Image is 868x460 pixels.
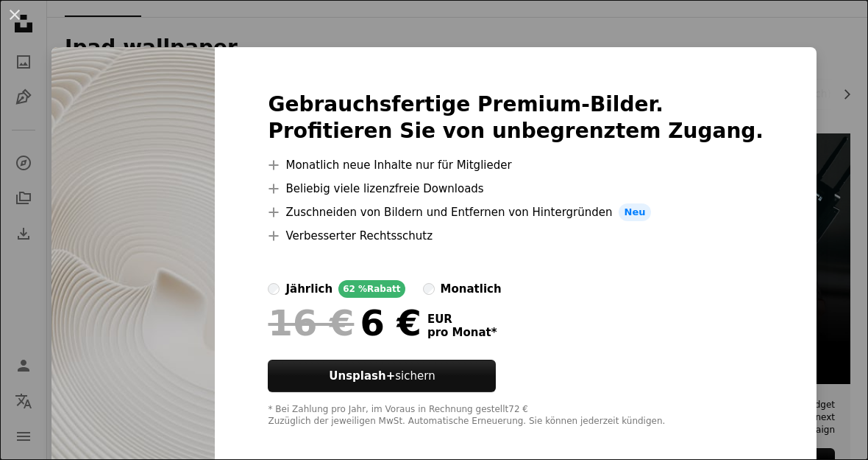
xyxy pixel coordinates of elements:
[268,283,280,295] input: jährlich62 %Rabatt
[268,203,764,221] li: Zuschneiden von Bildern und Entfernen von Hintergründen
[441,280,502,298] div: monatlich
[268,91,764,144] h2: Gebrauchsfertige Premium-Bilder. Profitieren Sie von unbegrenztem Zugang.
[268,180,764,198] li: Beliebig viele lizenzfreie Downloads
[268,304,354,342] span: 16 €
[329,369,395,383] strong: Unsplash+
[285,280,332,298] div: jährlich
[619,203,652,221] span: Neu
[427,313,497,326] span: EUR
[268,304,421,342] div: 6 €
[268,156,764,174] li: Monatlich neue Inhalte nur für Mitglieder
[423,283,435,295] input: monatlich
[268,227,764,245] li: Verbesserter Rechtsschutz
[268,404,764,428] div: * Bei Zahlung pro Jahr, im Voraus in Rechnung gestellt 72 € Zuzüglich der jeweiligen MwSt. Automa...
[427,326,497,339] span: pro Monat *
[338,280,405,298] div: 62 % Rabatt
[268,360,496,392] button: Unsplash+sichern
